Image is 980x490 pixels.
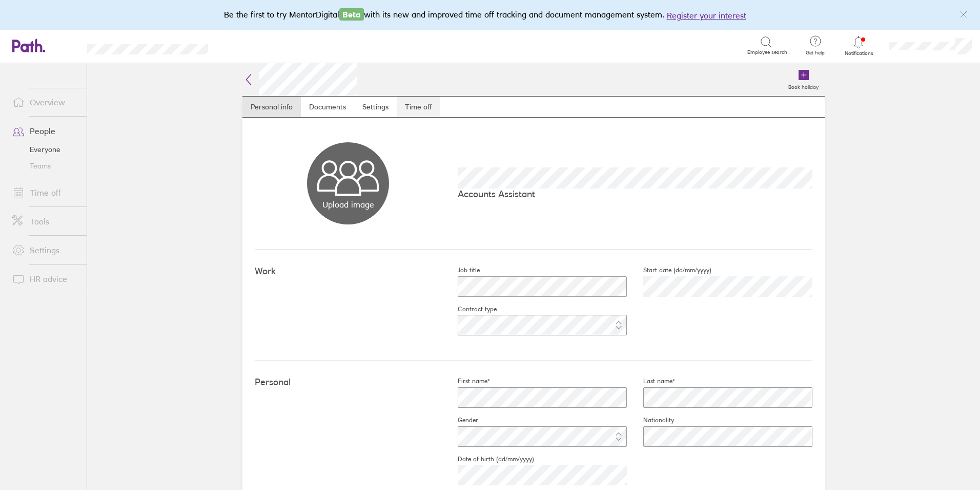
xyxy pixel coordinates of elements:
[627,377,675,385] label: Last name*
[782,63,825,96] a: Book holiday
[747,49,787,55] span: Employee search
[339,8,364,21] span: Beta
[782,81,825,90] label: Book holiday
[236,41,262,50] div: Search
[4,141,87,158] a: Everyone
[799,50,832,56] span: Get help
[441,416,478,424] label: Gender
[255,377,441,388] h4: Personal
[842,50,875,56] span: Notifications
[255,266,441,277] h4: Work
[4,182,87,203] a: Time off
[4,158,87,174] a: Teams
[441,266,480,274] label: Job title
[627,266,711,274] label: Start date (dd/mm/yyyy)
[441,455,534,463] label: Date of birth (dd/mm/yyyy)
[397,97,440,117] a: Time off
[4,211,87,232] a: Tools
[224,8,757,22] div: Be the first to try MentorDigital with its new and improved time off tracking and document manage...
[4,240,87,260] a: Settings
[4,269,87,289] a: HR advice
[842,35,875,56] a: Notifications
[4,92,87,112] a: Overview
[354,97,397,117] a: Settings
[667,9,746,22] button: Register your interest
[441,377,490,385] label: First name*
[441,305,497,313] label: Contract type
[242,97,301,117] a: Personal info
[458,189,812,199] p: Accounts Assistant
[4,121,87,141] a: People
[627,416,674,424] label: Nationality
[301,97,354,117] a: Documents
